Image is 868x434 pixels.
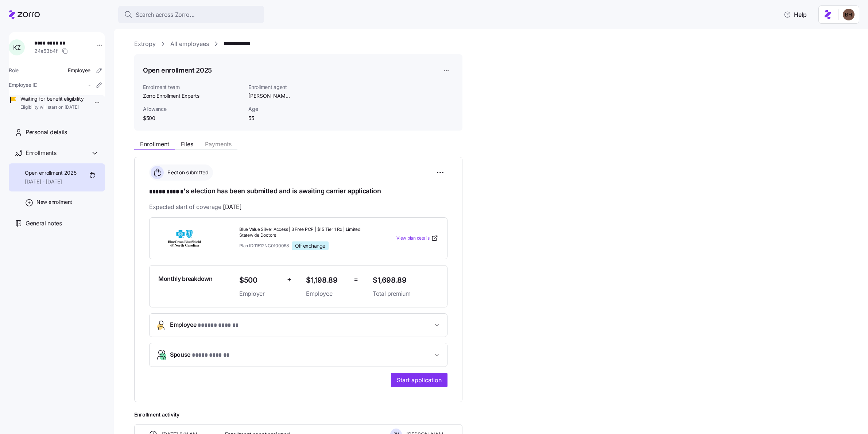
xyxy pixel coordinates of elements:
[170,320,239,330] span: Employee
[396,235,430,242] span: View plan details
[295,243,325,249] span: Off exchange
[134,39,156,49] a: Extropy
[9,67,19,74] span: Role
[26,148,56,158] span: Enrollments
[34,47,58,55] span: 24a53b4f
[25,178,76,185] span: [DATE] - [DATE]
[136,10,195,19] span: Search across Zorro...
[843,9,855,20] img: c3c218ad70e66eeb89914ccc98a2927c
[158,230,211,247] img: BlueCross BlueShield of North Carolina
[784,10,807,19] span: Help
[181,141,193,147] span: Files
[140,141,169,147] span: Enrollment
[143,115,243,122] span: $500
[143,92,243,100] span: Zorro Enrollment Experts
[143,105,243,113] span: Allowance
[170,350,229,360] span: Spouse
[239,274,281,286] span: $500
[143,84,243,91] span: Enrollment team
[25,169,76,177] span: Open enrollment 2025
[306,274,348,286] span: $1,198.89
[88,81,90,89] span: -
[13,44,20,50] span: K Z
[68,67,90,74] span: Employee
[149,186,447,197] h1: 's election has been submitted and is awaiting carrier application
[143,66,212,75] h1: Open enrollment 2025
[287,274,291,285] span: +
[36,198,72,206] span: New enrollment
[239,226,367,239] span: Blue Value Silver Access | 3 Free PCP | $15 Tier 1 Rx | Limited Statewide Doctors
[223,202,241,212] span: [DATE]
[149,202,241,212] span: Expected start of coverage
[239,243,289,249] span: Plan ID: 11512NC0100068
[248,105,322,113] span: Age
[118,6,264,23] button: Search across Zorro...
[248,115,322,122] span: 55
[396,235,438,242] a: View plan details
[397,376,442,384] span: Start application
[306,289,348,298] span: Employee
[205,141,232,147] span: Payments
[170,39,209,49] a: All employees
[26,219,62,228] span: General notes
[373,289,438,298] span: Total premium
[20,104,84,111] span: Eligibility will start on [DATE]
[373,274,438,286] span: $1,698.89
[391,373,447,387] button: Start application
[26,128,67,137] span: Personal details
[134,411,462,418] span: Enrollment activity
[248,92,290,100] span: [PERSON_NAME]
[354,274,358,285] span: =
[165,169,208,176] span: Election submitted
[9,81,38,89] span: Employee ID
[778,7,813,22] button: Help
[158,274,213,283] span: Monthly breakdown
[248,84,322,91] span: Enrollment agent
[20,95,84,102] span: Waiting for benefit eligibility
[239,289,281,298] span: Employer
